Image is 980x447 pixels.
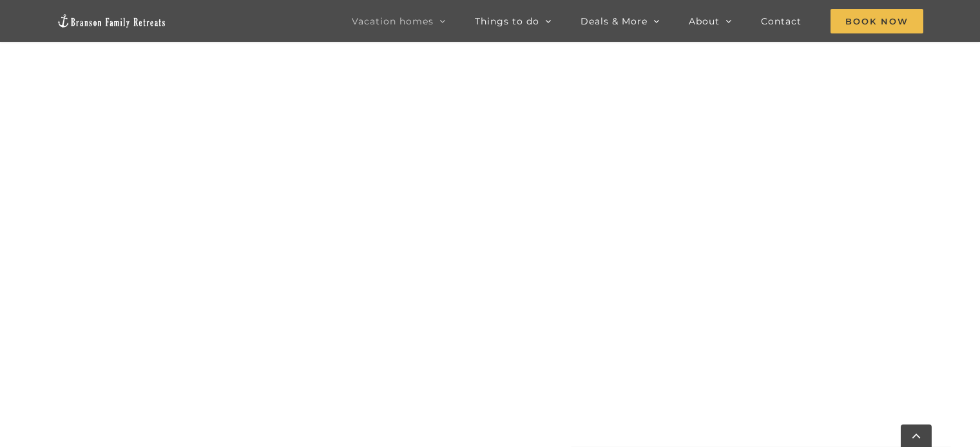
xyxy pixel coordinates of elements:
span: Contact [761,17,802,26]
span: Things to do [475,17,539,26]
img: Branson Family Retreats Logo [57,14,166,28]
span: Book Now [831,9,923,33]
span: Deals & More [581,17,648,26]
span: About [689,17,720,26]
span: Vacation homes [352,17,434,26]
